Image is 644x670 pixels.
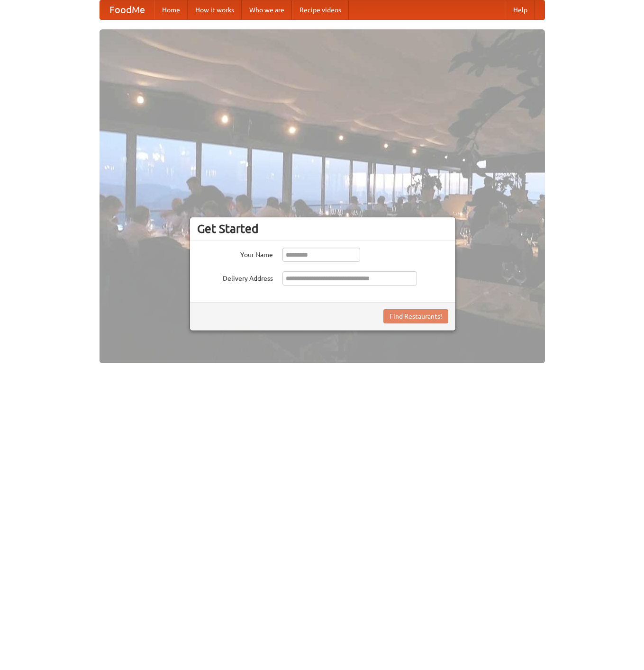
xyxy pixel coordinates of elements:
[197,222,448,236] h3: Get Started
[100,0,154,19] a: FoodMe
[154,0,188,19] a: Home
[188,0,242,19] a: How it works
[197,248,273,259] label: Your Name
[506,0,535,19] a: Help
[197,271,273,283] label: Delivery Address
[242,0,292,19] a: Who we are
[383,309,448,323] button: Find Restaurants!
[292,0,349,19] a: Recipe videos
